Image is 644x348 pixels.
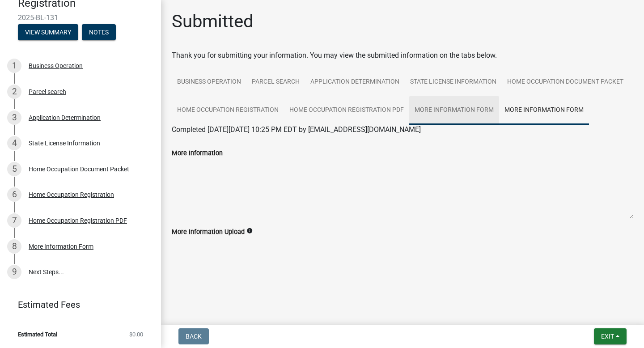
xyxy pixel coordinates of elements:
div: 9 [7,265,21,279]
span: Back [186,333,202,340]
a: Application Determination [305,68,405,97]
div: Home Occupation Registration [29,191,114,198]
a: More Information Form [499,96,589,125]
a: Estimated Fees [7,296,147,314]
a: Home Occupation Document Packet [502,68,629,97]
label: More Information Upload [172,229,245,235]
i: info [246,228,253,234]
wm-modal-confirm: Notes [82,29,116,36]
a: Home Occupation Registration PDF [284,96,409,125]
h1: Submitted [172,11,254,32]
a: Business Operation [172,68,246,97]
div: 4 [7,136,21,150]
button: Back [178,328,209,344]
div: 8 [7,239,21,254]
div: State License Information [29,140,100,146]
span: Estimated Total [18,331,57,337]
div: 5 [7,162,21,176]
div: 7 [7,213,21,228]
span: $0.00 [129,331,143,337]
span: 2025-BL-131 [18,13,143,22]
div: 2 [7,85,21,99]
div: 1 [7,59,21,73]
label: More Information [172,150,223,157]
button: Notes [82,24,116,40]
span: Completed [DATE][DATE] 10:25 PM EDT by [EMAIL_ADDRESS][DOMAIN_NAME] [172,125,421,134]
div: Business Operation [29,63,83,69]
div: More Information Form [29,243,93,250]
div: 3 [7,110,21,125]
div: Thank you for submitting your information. You may view the submitted information on the tabs below. [172,50,633,61]
button: Exit [594,328,627,344]
div: Parcel search [29,89,66,95]
a: More Information Form [409,96,499,125]
button: View Summary [18,24,78,40]
span: Exit [601,333,614,340]
wm-modal-confirm: Summary [18,29,78,36]
a: Parcel search [246,68,305,97]
div: Home Occupation Document Packet [29,166,129,172]
a: Home Occupation Registration [172,96,284,125]
div: Home Occupation Registration PDF [29,217,127,224]
div: Application Determination [29,115,101,121]
a: State License Information [405,68,502,97]
div: 6 [7,187,21,202]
